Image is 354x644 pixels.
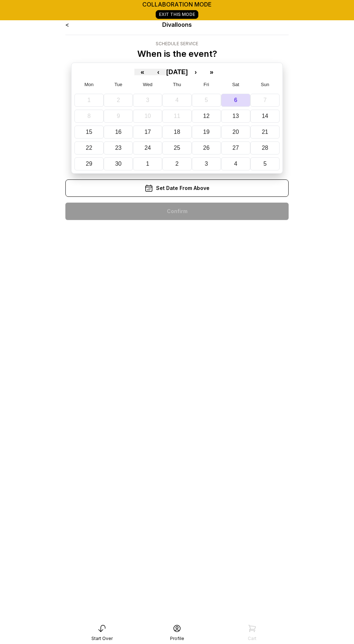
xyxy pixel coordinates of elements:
[176,161,179,167] abbr: October 2, 2025
[261,82,269,87] abbr: Sunday
[87,113,91,119] abbr: September 8, 2025
[192,94,221,107] button: September 5, 2025
[204,82,209,87] abbr: Friday
[250,141,280,154] button: September 28, 2025
[74,141,104,154] button: September 22, 2025
[166,69,188,75] button: [DATE]
[117,113,120,119] abbr: September 9, 2025
[262,145,268,151] abbr: September 28, 2025
[221,126,250,139] button: September 20, 2025
[166,68,188,76] span: [DATE]
[150,69,166,75] button: ‹
[250,157,280,170] button: October 5, 2025
[110,20,244,29] div: Divalloons
[205,161,208,167] abbr: October 3, 2025
[170,636,184,641] div: Profile
[263,97,267,103] abbr: September 7, 2025
[65,21,69,28] a: <
[74,157,104,170] button: September 29, 2025
[146,161,149,167] abbr: October 1, 2025
[156,10,198,19] a: Exit This Mode
[192,110,221,123] button: September 12, 2025
[144,113,151,119] abbr: September 10, 2025
[104,141,133,154] button: September 23, 2025
[250,110,280,123] button: September 14, 2025
[192,126,221,139] button: September 19, 2025
[262,129,268,135] abbr: September 21, 2025
[248,636,256,641] div: Cart
[232,82,239,87] abbr: Saturday
[203,145,210,151] abbr: September 26, 2025
[192,141,221,154] button: September 26, 2025
[115,82,122,87] abbr: Tuesday
[144,145,151,151] abbr: September 24, 2025
[133,126,162,139] button: September 17, 2025
[250,94,280,107] button: September 7, 2025
[162,141,191,154] button: September 25, 2025
[174,145,180,151] abbr: September 25, 2025
[233,145,239,151] abbr: September 27, 2025
[133,94,162,107] button: September 3, 2025
[104,110,133,123] button: September 9, 2025
[233,129,239,135] abbr: September 20, 2025
[176,97,179,103] abbr: September 4, 2025
[104,126,133,139] button: September 16, 2025
[134,69,150,75] button: «
[86,145,92,151] abbr: September 22, 2025
[117,97,120,103] abbr: September 2, 2025
[204,69,220,75] button: »
[74,94,104,107] button: September 1, 2025
[192,157,221,170] button: October 3, 2025
[86,129,92,135] abbr: September 15, 2025
[162,110,191,123] button: September 11, 2025
[233,113,239,119] abbr: September 13, 2025
[221,141,250,154] button: September 27, 2025
[87,97,91,103] abbr: September 1, 2025
[104,157,133,170] button: September 30, 2025
[203,113,210,119] abbr: September 12, 2025
[74,126,104,139] button: September 15, 2025
[262,113,268,119] abbr: September 14, 2025
[234,97,237,103] abbr: September 6, 2025
[104,94,133,107] button: September 2, 2025
[91,636,113,641] div: Start Over
[162,157,191,170] button: October 2, 2025
[250,126,280,139] button: September 21, 2025
[85,82,94,87] abbr: Monday
[133,110,162,123] button: September 10, 2025
[133,157,162,170] button: October 1, 2025
[174,113,180,119] abbr: September 11, 2025
[115,129,122,135] abbr: September 16, 2025
[144,129,151,135] abbr: September 17, 2025
[221,157,250,170] button: October 4, 2025
[74,110,104,123] button: September 8, 2025
[115,161,122,167] abbr: September 30, 2025
[205,97,208,103] abbr: September 5, 2025
[133,141,162,154] button: September 24, 2025
[221,94,250,107] button: September 6, 2025
[263,161,267,167] abbr: October 5, 2025
[146,97,149,103] abbr: September 3, 2025
[221,110,250,123] button: September 13, 2025
[115,145,122,151] abbr: September 23, 2025
[188,69,204,75] button: ›
[162,126,191,139] button: September 18, 2025
[86,161,92,167] abbr: September 29, 2025
[203,129,210,135] abbr: September 19, 2025
[162,94,191,107] button: September 4, 2025
[143,82,153,87] abbr: Wednesday
[65,179,289,197] div: Set Date From Above
[173,82,181,87] abbr: Thursday
[174,129,180,135] abbr: September 18, 2025
[137,48,217,60] p: When is the event?
[137,41,217,47] div: Schedule Service
[234,161,237,167] abbr: October 4, 2025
